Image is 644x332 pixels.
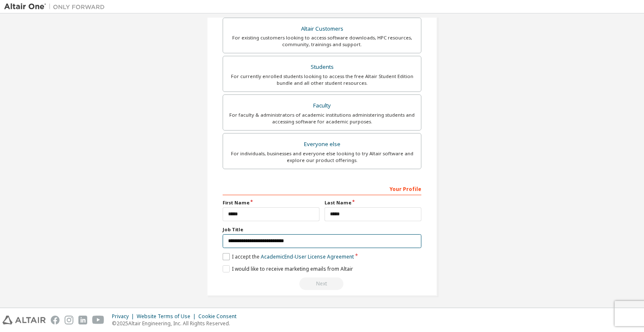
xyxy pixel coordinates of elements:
[223,226,421,233] label: Job Title
[112,320,241,327] p: © 2025 Altair Engineering, Inc. All Rights Reserved.
[137,313,198,320] div: Website Terms of Use
[3,316,46,324] img: altair_logo.svg
[228,34,416,48] div: For existing customers looking to access software downloads, HPC resources, community, trainings ...
[78,316,87,324] img: linkedin.svg
[228,61,416,73] div: Students
[112,313,137,320] div: Privacy
[325,199,421,206] label: Last Name
[198,313,241,320] div: Cookie Consent
[261,253,354,260] a: Academic End-User License Agreement
[228,112,416,125] div: For faculty & administrators of academic institutions administering students and accessing softwa...
[228,73,416,86] div: For currently enrolled students looking to access the free Altair Student Edition bundle and all ...
[223,199,319,206] label: First Name
[223,265,353,272] label: I would like to receive marketing emails from Altair
[228,100,416,112] div: Faculty
[228,150,416,164] div: For individuals, businesses and everyone else looking to try Altair software and explore our prod...
[223,253,354,260] label: I accept the
[228,23,416,35] div: Altair Customers
[4,3,109,11] img: Altair One
[223,277,421,290] div: Please wait while checking email ...
[228,139,416,150] div: Everyone else
[92,316,104,324] img: youtube.svg
[223,182,421,195] div: Your Profile
[51,316,60,324] img: facebook.svg
[65,316,73,324] img: instagram.svg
